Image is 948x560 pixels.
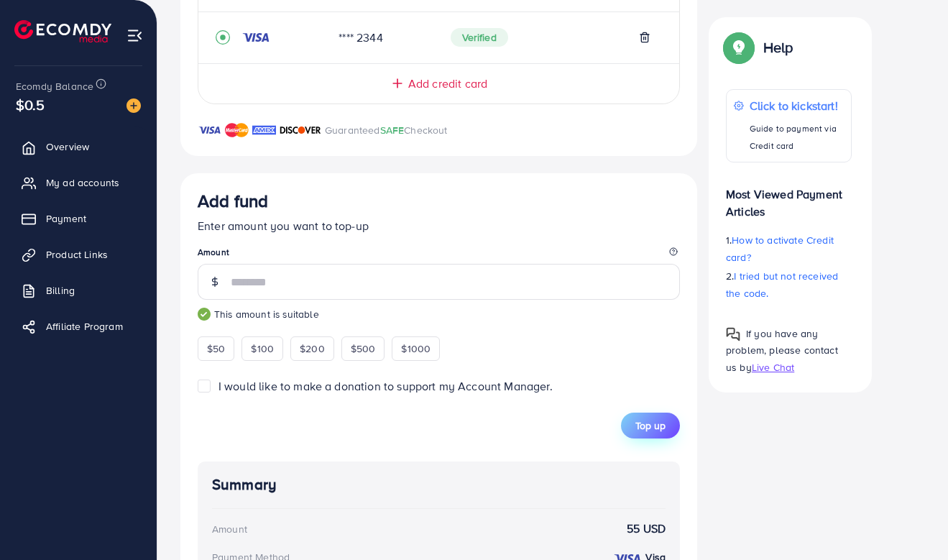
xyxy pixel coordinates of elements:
[300,341,325,356] span: $200
[726,231,852,266] p: 1.
[726,267,852,302] p: 2.
[726,35,752,60] img: Popup guide
[46,175,119,190] span: My ad accounts
[198,307,680,321] small: This amount is suitable
[198,246,680,264] legend: Amount
[46,139,89,154] span: Overview
[11,168,146,197] a: My ad accounts
[380,123,405,137] span: SAFE
[752,359,794,374] span: Live Chat
[251,341,274,356] span: $100
[46,319,123,334] span: Affiliate Program
[750,120,844,155] p: Guide to payment via Credit card
[351,341,376,356] span: $500
[11,240,146,269] a: Product Links
[726,326,838,374] span: If you have any problem, please contact us by
[635,418,666,433] span: Top up
[14,20,111,42] img: logo
[401,341,431,356] span: $1000
[126,98,141,113] img: image
[750,97,844,114] p: Click to kickstart!
[241,32,270,43] img: credit
[11,312,146,341] a: Affiliate Program
[11,204,146,233] a: Payment
[212,476,666,494] h4: Summary
[207,341,225,356] span: $50
[726,174,852,220] p: Most Viewed Payment Articles
[408,75,487,92] span: Add credit card
[216,30,230,45] svg: record circle
[325,121,448,139] p: Guaranteed Checkout
[887,495,937,549] iframe: Chat
[218,378,553,394] span: I would like to make a donation to support my Account Manager.
[11,276,146,305] a: Billing
[763,39,793,56] p: Help
[46,283,75,298] span: Billing
[627,520,666,537] strong: 55 USD
[726,233,834,265] span: How to activate Credit card?
[198,308,211,321] img: guide
[621,413,680,439] button: Top up
[11,132,146,161] a: Overview
[726,269,838,300] span: I tried but not received the code.
[126,27,143,44] img: menu
[451,28,508,47] span: Verified
[280,121,321,139] img: brand
[198,191,268,211] h3: Add fund
[225,121,249,139] img: brand
[212,522,247,536] div: Amount
[46,211,86,226] span: Payment
[198,217,680,234] p: Enter amount you want to top-up
[198,121,221,139] img: brand
[16,79,93,93] span: Ecomdy Balance
[252,121,276,139] img: brand
[46,247,108,262] span: Product Links
[16,94,45,115] span: $0.5
[726,327,740,341] img: Popup guide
